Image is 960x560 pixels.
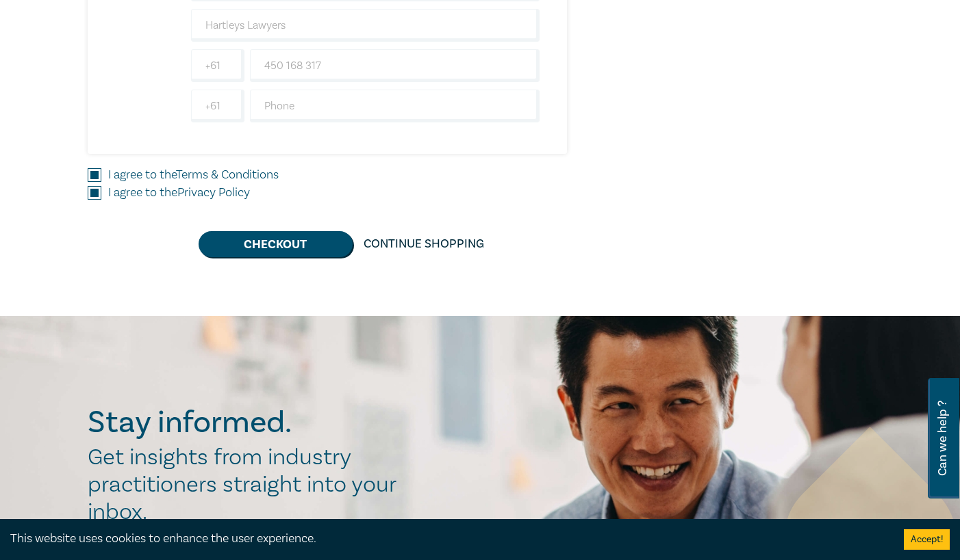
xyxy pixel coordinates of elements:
[250,90,540,122] input: Phone
[108,166,279,184] label: I agree to the
[199,231,353,257] button: Checkout
[353,231,495,257] a: Continue Shopping
[936,386,949,490] span: Can we help ?
[177,185,250,200] a: Privacy Policy
[191,49,244,82] input: +61
[88,444,411,526] h2: Get insights from industry practitioners straight into your inbox.
[904,529,950,550] button: Accept cookies
[108,184,250,202] label: I agree to the
[250,49,540,82] input: Mobile*
[10,530,883,548] div: This website uses cookies to enhance the user experience.
[88,405,411,440] h2: Stay informed.
[191,9,540,42] input: Company
[176,167,279,183] a: Terms & Conditions
[191,90,244,122] input: +61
